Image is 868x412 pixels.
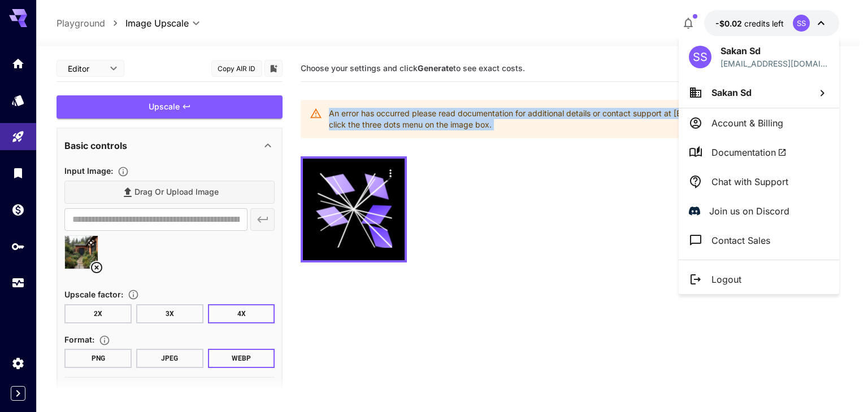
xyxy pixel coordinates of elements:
p: Sakan Sd [721,44,829,58]
p: Logout [711,273,741,286]
p: Chat with Support [711,175,788,189]
p: Account & Billing [711,116,783,130]
p: Contact Sales [711,234,770,247]
button: Sakan Sd [679,77,839,108]
span: Documentation [711,146,787,159]
p: [EMAIL_ADDRESS][DOMAIN_NAME] [721,58,829,69]
span: Sakan Sd [711,87,752,98]
div: contact@sakansd.com [721,58,829,69]
div: SS [689,46,711,68]
p: Join us on Discord [709,204,789,218]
